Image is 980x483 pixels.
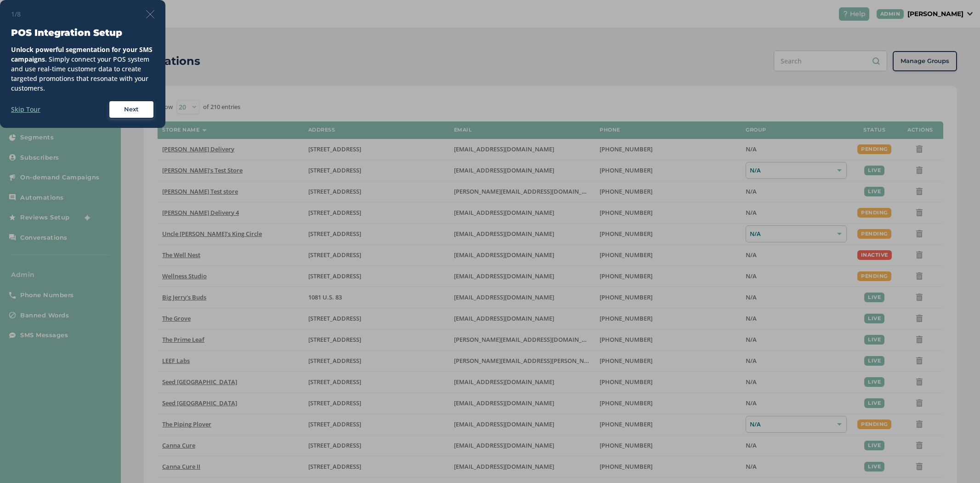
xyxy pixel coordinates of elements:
[146,10,154,18] img: icon-close-thin-accent-606ae9a3.svg
[124,105,139,114] span: Next
[11,26,154,39] h3: POS Integration Setup
[108,100,154,119] button: Next
[11,45,153,63] strong: Unlock powerful segmentation for your SMS campaigns
[11,45,154,93] div: . Simply connect your POS system and use real-time customer data to create targeted promotions th...
[11,104,40,114] label: Skip Tour
[11,9,21,19] span: 1/8
[934,439,980,483] iframe: Chat Widget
